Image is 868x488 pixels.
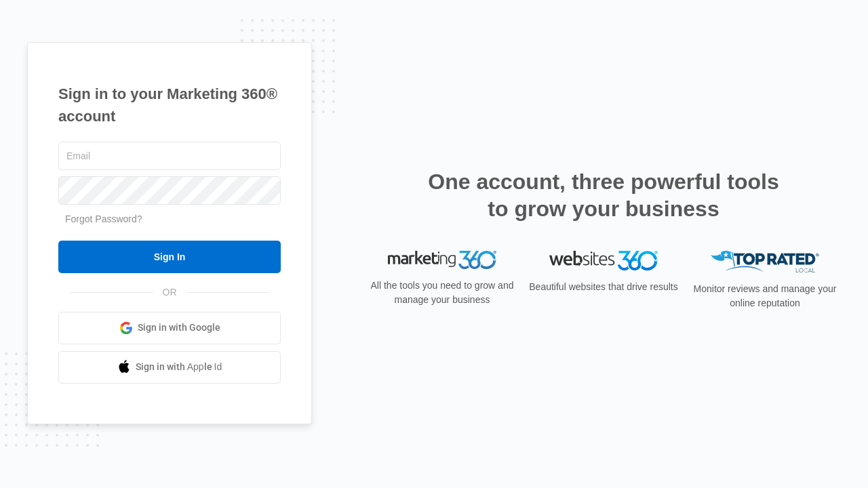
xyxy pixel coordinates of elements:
[58,142,281,170] input: Email
[528,280,679,294] p: Beautiful websites that drive results
[549,251,658,270] img: Websites 360
[388,251,496,270] img: Marketing 360
[711,251,819,273] img: Top Rated Local
[366,279,518,307] p: All the tools you need to grow and manage your business
[689,282,841,310] p: Monitor reviews and manage your online reputation
[58,312,281,344] a: Sign in with Google
[58,241,281,273] input: Sign In
[65,213,142,224] a: Forgot Password?
[153,285,186,300] span: OR
[58,83,281,127] h1: Sign in to your Marketing 360® account
[58,351,281,384] a: Sign in with Apple Id
[138,321,220,335] span: Sign in with Google
[424,168,783,222] h2: One account, three powerful tools to grow your business
[136,360,222,374] span: Sign in with Apple Id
